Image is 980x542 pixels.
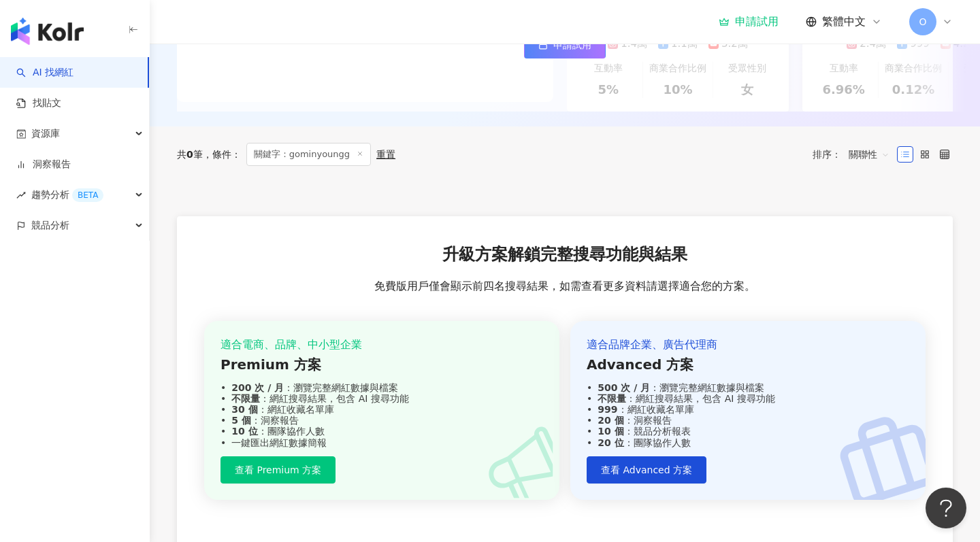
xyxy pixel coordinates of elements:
[246,143,371,166] span: 關鍵字：gominyoungg
[11,18,84,45] img: logo
[16,158,71,171] a: 洞察報告
[587,393,909,404] div: ：網紅搜尋結果，包含 AI 搜尋功能
[31,210,69,241] span: 競品分析
[553,39,591,50] span: 申請試用
[587,437,909,448] div: ：團隊協作人數
[926,488,966,528] iframe: Help Scout Beacon - Open
[231,393,260,404] strong: 不限量
[31,118,60,149] span: 資源庫
[587,355,909,374] div: Advanced 方案
[220,456,336,484] button: 查看 Premium 方案
[177,149,203,160] div: 共 筆
[587,426,909,437] div: ：競品分析報表
[524,31,606,58] a: 申請試用
[231,415,251,426] strong: 5 個
[376,149,395,160] div: 重置
[587,382,909,393] div: ：瀏覽完整網紅數據與檔案
[598,426,623,437] strong: 10 個
[813,143,897,165] div: 排序：
[587,337,909,352] div: 適合品牌企業、廣告代理商
[849,143,889,165] span: 關聯性
[16,97,61,110] a: 找貼文
[442,243,687,267] span: 升級方案解鎖完整搜尋功能與結果
[31,180,103,210] span: 趨勢分析
[231,426,257,437] strong: 10 位
[220,382,543,393] div: ：瀏覽完整網紅數據與檔案
[231,404,257,415] strong: 30 個
[220,437,543,448] div: 一鍵匯出網紅數據簡報
[220,393,543,404] div: ：網紅搜尋結果，包含 AI 搜尋功能
[220,404,543,415] div: ：網紅收藏名單庫
[598,437,623,448] strong: 20 位
[186,149,193,160] span: 0
[72,188,103,202] div: BETA
[220,337,543,352] div: 適合電商、品牌、中小型企業
[587,456,706,484] button: 查看 Advanced 方案
[598,382,650,393] strong: 500 次 / 月
[587,404,909,415] div: ：網紅收藏名單庫
[203,149,241,160] span: 條件 ：
[719,15,779,29] a: 申請試用
[231,382,284,393] strong: 200 次 / 月
[598,404,617,415] strong: 999
[235,464,321,475] span: 查看 Premium 方案
[587,415,909,426] div: ：洞察報告
[220,415,543,426] div: ：洞察報告
[919,14,926,29] span: O
[16,190,26,200] span: rise
[220,355,543,374] div: Premium 方案
[601,464,692,475] span: 查看 Advanced 方案
[220,426,543,437] div: ：團隊協作人數
[374,279,755,294] span: 免費版用戶僅會顯示前四名搜尋結果，如需查看更多資料請選擇適合您的方案。
[16,66,73,80] a: searchAI 找網紅
[822,14,866,29] span: 繁體中文
[598,393,626,404] strong: 不限量
[598,415,623,426] strong: 20 個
